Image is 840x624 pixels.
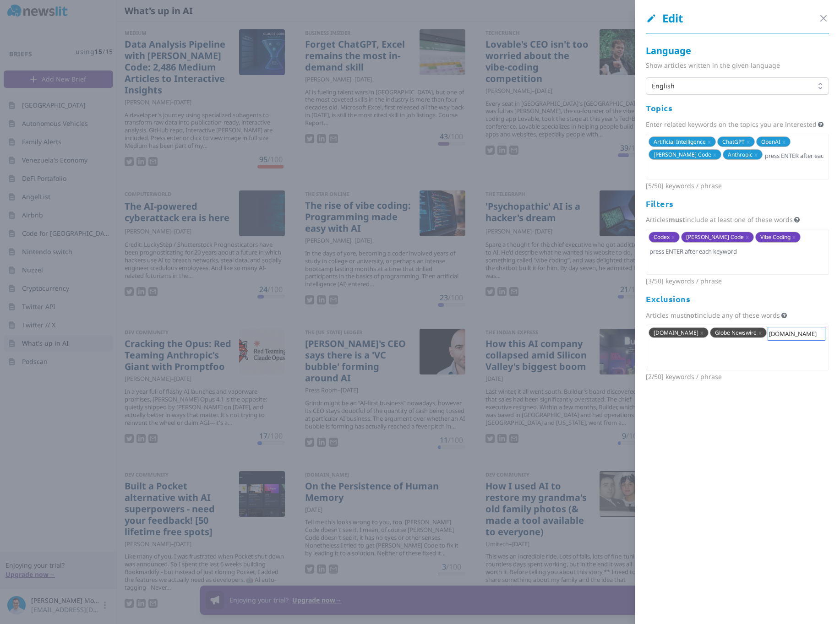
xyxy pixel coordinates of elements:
span: Articles include at least one of these words [646,215,793,224]
input: press ENTER after each keyword [768,327,825,340]
span: x [782,138,785,146]
button: English [646,77,829,95]
strong: not [686,311,697,320]
span: English [652,81,810,91]
span: Topics [646,103,672,113]
span: x [758,329,762,336]
span: x [713,151,716,158]
div: Language [646,44,829,57]
strong: must [669,215,685,224]
div: [ 5 / 50 ] keywords / phrase [646,179,829,190]
span: Enter related keywords on the topics you are interested [646,120,817,129]
span: x [747,138,750,146]
span: OpenAI [761,138,780,146]
span: x [792,233,796,241]
span: x [746,233,749,241]
span: x [700,329,704,336]
span: Anthropic [728,151,753,158]
span: Exclusions [646,293,690,304]
span: Vibe Coding [760,233,791,241]
span: [PERSON_NAME] Code [686,233,744,241]
span: Codex [654,233,670,241]
div: Show articles written in the given language [646,61,829,70]
span: Articles must include any of these words [646,311,780,320]
input: press ENTER after each keyword [764,149,825,162]
div: [ 2 / 50 ] keywords / phrase [646,370,829,381]
span: [DOMAIN_NAME] [654,329,698,336]
span: Filters [646,198,674,209]
span: x [708,138,711,146]
span: Artificial Intelligence [654,138,706,146]
span: Edit [646,11,683,26]
span: x [671,233,675,241]
span: [PERSON_NAME] Code [654,151,711,158]
input: press ENTER after each keyword [649,245,825,258]
span: x [754,151,758,158]
span: ChatGPT [722,138,745,146]
span: Globe Newswire [715,329,757,336]
div: [ 3 / 50 ] keywords / phrase [646,275,829,286]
